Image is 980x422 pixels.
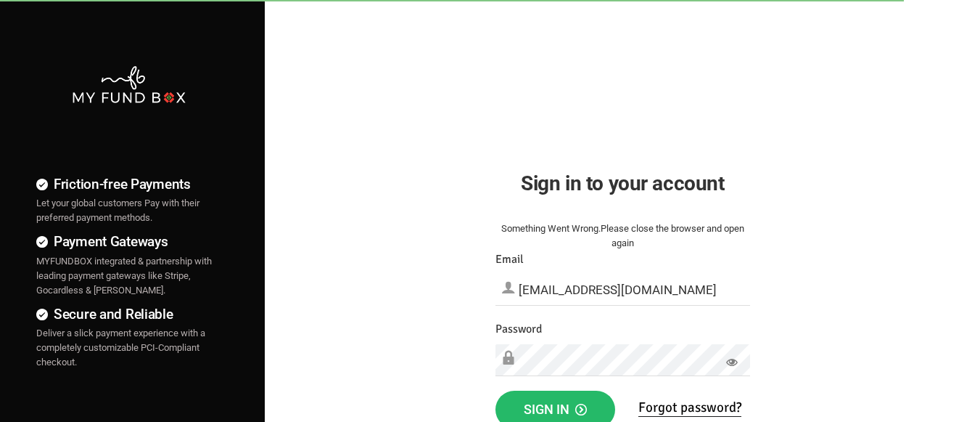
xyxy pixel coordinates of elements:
label: Email [495,251,524,269]
h4: Payment Gateways [36,231,221,252]
a: Forgot password? [638,399,741,417]
span: Let your global customers Pay with their preferred payment methods. [36,198,199,223]
h2: Sign in to your account [495,168,750,199]
div: Something Went Wrong.Please close the browser and open again [495,222,750,251]
span: MYFUNDBOX integrated & partnership with leading payment gateways like Stripe, Gocardless & [PERSO... [36,256,212,296]
img: mfbwhite.png [71,65,187,105]
h4: Secure and Reliable [36,304,221,325]
span: Deliver a slick payment experience with a completely customizable PCI-Compliant checkout. [36,328,205,368]
h4: Friction-free Payments [36,174,221,195]
input: Email [495,274,750,306]
label: Password [495,320,542,338]
span: Sign in [524,402,587,417]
